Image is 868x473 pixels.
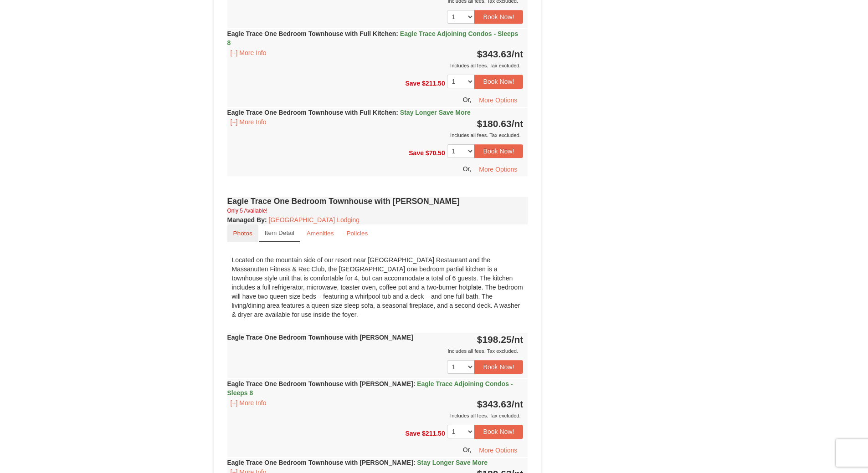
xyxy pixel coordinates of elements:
span: $180.63 [477,118,512,129]
button: [+] More Info [227,398,270,408]
span: : [396,30,398,37]
span: $343.63 [477,399,512,409]
span: Or, [463,96,472,103]
span: Or, [463,446,472,453]
h4: Eagle Trace One Bedroom Townhouse with [PERSON_NAME] [227,197,528,206]
button: [+] More Info [227,48,270,58]
button: More Options [473,163,523,176]
a: [GEOGRAPHIC_DATA] Lodging [269,216,360,224]
button: [+] More Info [227,117,270,127]
strong: : [227,216,267,224]
span: /nt [512,334,524,345]
span: $211.50 [422,430,445,437]
button: Book Now! [474,10,524,24]
span: $211.50 [422,80,445,87]
strong: Eagle Trace One Bedroom Townhouse with Full Kitchen [227,30,519,46]
span: /nt [512,118,524,129]
span: Managed By [227,216,265,224]
button: More Options [473,93,523,107]
a: Item Detail [259,224,300,242]
small: Policies [346,230,368,237]
span: $70.50 [426,149,445,156]
span: $343.63 [477,49,512,59]
small: Amenities [307,230,334,237]
span: /nt [512,49,524,59]
span: Save [405,430,420,437]
span: /nt [512,399,524,409]
a: Policies [340,224,374,242]
span: Save [405,80,420,87]
div: Includes all fees. Tax excluded. [227,411,524,420]
strong: $198.25 [477,334,524,345]
span: : [413,459,416,466]
small: Item Detail [265,229,294,236]
button: Book Now! [474,144,524,158]
div: Includes all fees. Tax excluded. [227,61,524,70]
span: Or, [463,165,472,173]
span: : [396,109,398,116]
strong: Eagle Trace One Bedroom Townhouse with [PERSON_NAME] [227,380,513,397]
span: Stay Longer Save More [417,459,488,466]
button: More Options [473,443,523,457]
button: Book Now! [474,425,524,438]
div: Located on the mountain side of our resort near [GEOGRAPHIC_DATA] Restaurant and the Massanutten ... [227,251,528,324]
div: Includes all fees. Tax excluded. [227,346,524,356]
a: Photos [227,224,258,242]
strong: Eagle Trace One Bedroom Townhouse with Full Kitchen [227,109,471,116]
div: Includes all fees. Tax excluded. [227,131,524,140]
button: Book Now! [474,75,524,88]
button: Book Now! [474,360,524,374]
span: Save [409,149,424,156]
small: Photos [233,230,252,237]
strong: Eagle Trace One Bedroom Townhouse with [PERSON_NAME] [227,334,413,341]
span: : [413,380,416,387]
small: Only 5 Available! [227,208,267,214]
span: Stay Longer Save More [400,109,471,116]
a: Amenities [301,224,340,242]
strong: Eagle Trace One Bedroom Townhouse with [PERSON_NAME] [227,459,488,466]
